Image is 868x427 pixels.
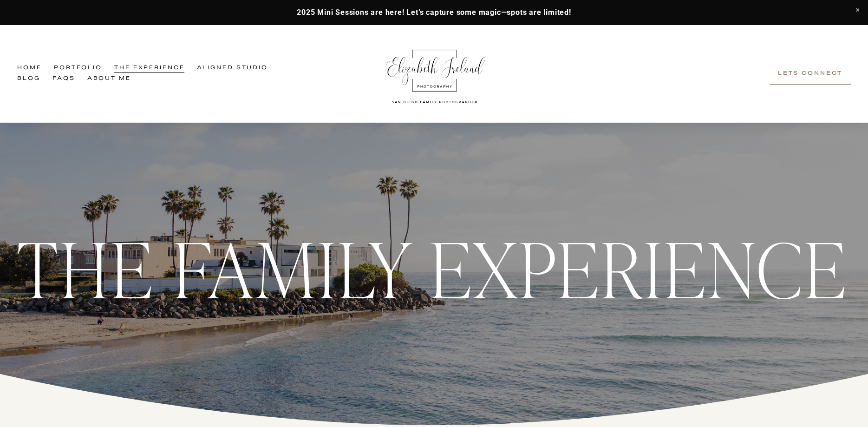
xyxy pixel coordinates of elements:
a: Portfolio [54,63,102,74]
a: Aligned Studio [197,63,268,74]
a: Home [17,63,42,74]
a: folder dropdown [114,63,184,74]
a: Blog [17,74,40,85]
a: FAQs [52,74,75,85]
a: About Me [87,74,131,85]
img: Elizabeth Ireland Photography San Diego Family Photographer [381,41,488,107]
span: The Experience [114,64,184,73]
h3: The Family Experience [17,229,848,305]
a: Lets Connect [770,63,850,85]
